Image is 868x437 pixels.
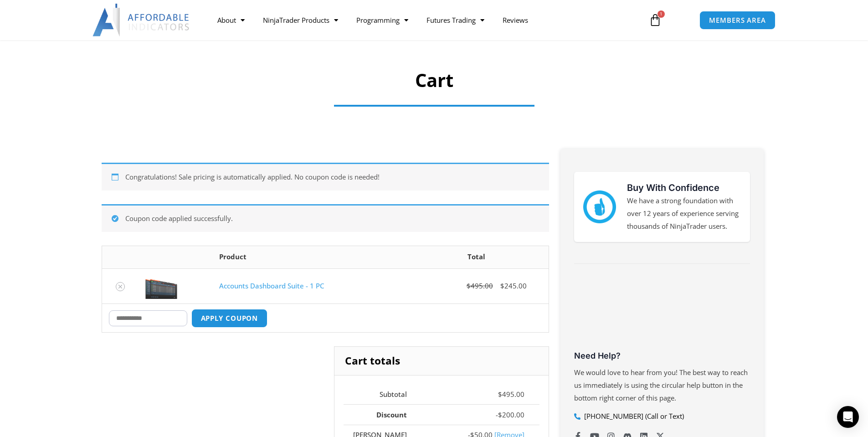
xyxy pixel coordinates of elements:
[498,410,524,419] bdi: 200.00
[92,4,190,36] img: LogoAI | Affordable Indicators – NinjaTrader
[627,195,741,233] p: We have a strong foundation with over 12 years of experience serving thousands of NinjaTrader users.
[191,309,268,328] button: Apply coupon
[467,281,493,290] bdi: 495.00
[583,190,616,223] img: mark thumbs good 43913 | Affordable Indicators – NinjaTrader
[116,282,125,291] a: Remove Accounts Dashboard Suite - 1 PC from cart
[837,406,859,428] div: Open Intercom Messenger
[132,67,736,93] h1: Cart
[500,281,504,290] span: $
[699,11,776,30] a: MEMBERS AREA
[498,410,502,419] span: $
[347,10,417,31] a: Programming
[405,246,549,268] th: Total
[102,163,549,190] div: Congratulations! Sale pricing is automatically applied. No coupon code is needed!
[212,246,404,268] th: Product
[334,347,548,375] h2: Cart totals
[219,281,324,290] a: Accounts Dashboard Suite - 1 PC
[496,410,498,419] span: -
[208,10,254,31] a: About
[635,7,675,33] a: 1
[467,281,471,290] span: $
[498,390,502,399] span: $
[709,17,766,24] span: MEMBERS AREA
[500,281,527,290] bdi: 245.00
[627,181,741,195] h3: Buy With Confidence
[493,10,537,31] a: Reviews
[574,368,748,402] span: We would love to hear from you! The best way to reach us immediately is using the circular help b...
[498,390,524,399] bdi: 495.00
[417,10,493,31] a: Futures Trading
[102,204,549,232] div: Coupon code applied successfully.
[574,280,750,348] iframe: Customer reviews powered by Trustpilot
[582,410,684,423] span: [PHONE_NUMBER] (Call or Text)
[657,10,665,18] span: 1
[344,404,422,425] th: Discount
[344,385,422,405] th: Subtotal
[254,10,347,31] a: NinjaTrader Products
[574,350,750,361] h3: Need Help?
[208,10,638,31] nav: Menu
[145,273,177,299] img: Screenshot 2024-08-26 155710eeeee | Affordable Indicators – NinjaTrader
